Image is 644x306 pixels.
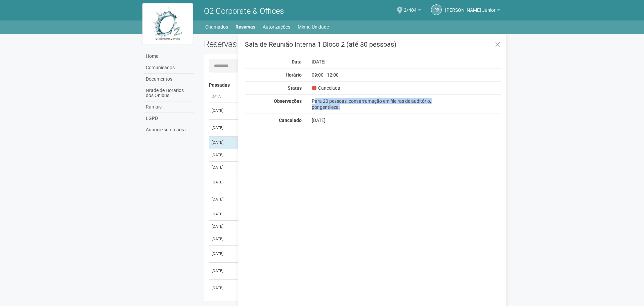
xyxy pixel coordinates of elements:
strong: Horário [286,72,302,78]
h3: Sala de Reunião Interna 1 Bloco 2 (até 30 pessoas) [245,41,501,48]
img: logo.jpg [142,3,193,44]
a: Grade de Horários dos Ônibus [144,85,194,101]
strong: Status [288,85,302,91]
td: [DATE] [209,279,236,297]
strong: Cancelado [279,118,302,123]
a: Minha Unidade [298,22,329,32]
td: Sala de Reunião Interna 1 Bloco 2 (até 30 pessoas) [236,161,430,174]
td: [DATE] [209,149,236,161]
a: Comunicados [144,62,194,74]
td: Sala de Reunião Interna 1 Bloco 2 (até 30 pessoas) [236,233,430,245]
div: [DATE] [307,59,440,65]
div: 09:00 - 12:00 [307,72,440,78]
a: Reservas [235,22,255,32]
td: [DATE] [209,102,236,119]
td: [DATE] [209,174,236,191]
a: Autorizações [263,22,290,32]
td: Sala de Reunião Interna 1 Bloco 2 (até 30 pessoas) [236,245,430,262]
td: Sala de Reunião Interna 1 Bloco 2 (até 30 pessoas) [236,208,430,220]
a: 2/404 [404,8,421,14]
td: Sala de Reunião Interna 1 Bloco 2 (até 30 pessoas) [236,279,430,297]
td: Sala de Reunião Interna 1 Bloco 2 (até 30 pessoas) [236,119,430,136]
span: Cancelada [312,85,340,91]
h4: Passadas [209,83,497,88]
td: [DATE] [209,119,236,136]
a: [PERSON_NAME] Junior [445,8,500,14]
td: [DATE] [209,233,236,245]
a: Home [144,51,194,62]
div: [DATE] [307,117,440,123]
td: Sala de Reunião Externa 3A (até 8 pessoas) [236,102,430,119]
a: Ramais [144,101,194,113]
td: [DATE] [209,208,236,220]
strong: Observações [274,98,302,104]
th: Área ou Serviço [236,91,430,102]
td: Sala de Reunião Interna 2 Bloco 2 (até 30 pessoas) [236,149,430,161]
td: Sala de Reunião Interna 1 Bloco 2 (até 30 pessoas) [236,220,430,233]
td: [DATE] [209,245,236,262]
a: Documentos [144,74,194,85]
a: RB [431,4,442,15]
td: Sala de Reunião Interna 1 Bloco 2 (até 30 pessoas) [236,191,430,208]
td: [DATE] [209,191,236,208]
td: Sala de Reunião Interna 1 Bloco 2 (até 30 pessoas) [236,136,430,149]
a: Chamados [205,22,228,32]
a: LGPD [144,113,194,124]
span: O2 Corporate & Offices [204,6,284,16]
td: [DATE] [209,161,236,174]
td: Sala de Reunião Interna 1 Bloco 2 (até 30 pessoas) [236,174,430,191]
span: Raul Barrozo da Motta Junior [445,1,496,13]
td: Sala de Reunião Interna 1 Bloco 2 (até 30 pessoas) [236,262,430,279]
span: 2/404 [404,1,417,13]
td: [DATE] [209,220,236,233]
h2: Reservas [204,39,348,49]
div: Para 20 pessoas, com arrumação em fileiras de auditório, por gentileza. [307,98,440,110]
a: Anuncie sua marca [144,124,194,135]
td: [DATE] [209,262,236,279]
td: [DATE] [209,136,236,149]
strong: Data [292,59,302,64]
th: Data [209,91,236,102]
